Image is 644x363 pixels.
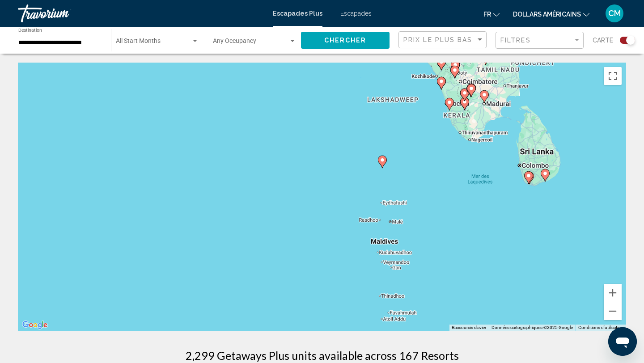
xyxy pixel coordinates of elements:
img: Google [20,319,50,331]
font: dollars américains [513,11,581,18]
a: Escapades Plus [273,10,322,17]
a: Ouvrir cette zone dans Google Maps (dans une nouvelle fenêtre) [20,319,50,331]
font: fr [483,11,491,18]
mat-select: Sort by [403,36,484,44]
a: Travorium [18,4,264,22]
button: Raccourcis clavier [452,325,486,331]
span: Données cartographiques ©2025 Google [491,325,573,330]
button: Menu utilisateur [603,4,626,23]
button: Changer de langue [483,8,500,21]
span: Filtres [500,37,531,44]
iframe: Bouton de lancement de la fenêtre de messagerie [608,327,637,356]
button: Zoom arrière [604,302,622,320]
a: Escapades [340,10,372,17]
span: Chercher [324,37,367,44]
button: Zoom avant [604,284,622,302]
button: Changer de devise [513,8,589,21]
h1: 2,299 Getaways Plus units available across 167 Resorts [186,349,459,362]
span: Carte [593,34,613,46]
button: Chercher [301,32,390,48]
a: Conditions d'utilisation (s'ouvre dans un nouvel onglet) [578,325,623,330]
button: Passer en plein écran [604,67,622,85]
button: Filter [496,31,584,50]
span: Prix ​​le plus bas [403,36,473,43]
font: CM [608,8,621,18]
